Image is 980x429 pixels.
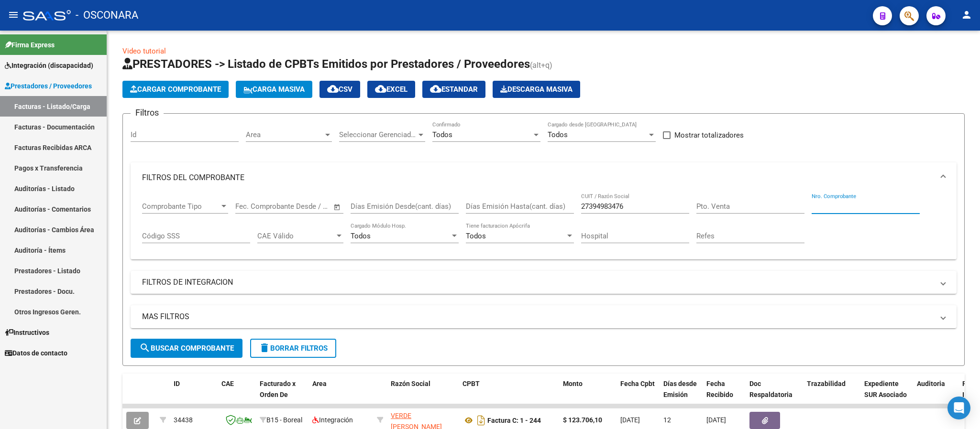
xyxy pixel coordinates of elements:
mat-icon: menu [8,9,19,21]
button: EXCEL [367,81,415,98]
mat-icon: cloud_download [327,83,339,95]
datatable-header-cell: Días desde Emisión [660,374,703,416]
datatable-header-cell: Fecha Recibido [703,374,746,416]
button: Estandar [422,81,485,98]
span: Integración [312,416,353,424]
mat-panel-title: FILTROS DEL COMPROBANTE [142,172,934,183]
strong: Factura C: 1 - 244 [487,417,541,424]
h3: Filtros [131,106,164,119]
mat-expansion-panel-header: MAS FILTROS [131,305,957,328]
datatable-header-cell: Trazabilidad [803,374,860,416]
span: Todos [548,130,568,139]
datatable-header-cell: Razón Social [387,374,459,416]
i: Descargar documento [475,413,487,428]
datatable-header-cell: Expediente SUR Asociado [860,374,913,416]
span: Carga Masiva [243,85,305,94]
span: [DATE] [706,416,726,424]
span: Expediente SUR Asociado [864,380,907,398]
span: Días desde Emisión [663,380,697,398]
span: Area [312,380,327,387]
div: Open Intercom Messenger [947,397,970,419]
span: [DATE] [620,416,640,424]
datatable-header-cell: Facturado x Orden De [256,374,308,416]
button: Buscar Comprobante [131,339,242,358]
app-download-masive: Descarga masiva de comprobantes (adjuntos) [493,81,580,98]
span: Comprobante Tipo [142,202,220,211]
span: Todos [466,232,486,240]
span: 34438 [174,416,193,424]
datatable-header-cell: Auditoria [913,374,958,416]
span: Todos [351,232,371,240]
span: Facturado x Orden De [260,380,296,398]
span: Prestadores / Proveedores [5,81,92,91]
span: Todos [432,130,452,139]
mat-icon: person [961,9,972,21]
span: Trazabilidad [807,380,846,387]
span: Instructivos [5,327,49,338]
strong: $ 123.706,10 [563,416,602,424]
button: CSV [319,81,360,98]
mat-panel-title: FILTROS DE INTEGRACION [142,277,934,288]
span: Datos de contacto [5,348,67,358]
mat-icon: search [139,342,151,354]
span: Area [246,130,323,139]
span: CSV [327,85,352,94]
button: Borrar Filtros [250,339,336,358]
span: Seleccionar Gerenciador [339,130,417,139]
span: Integración (discapacidad) [5,60,93,71]
datatable-header-cell: Doc Respaldatoria [746,374,803,416]
span: Razón Social [391,380,430,387]
mat-icon: cloud_download [375,83,386,95]
span: Borrar Filtros [259,344,328,353]
datatable-header-cell: Fecha Cpbt [617,374,660,416]
span: Mostrar totalizadores [674,129,744,141]
button: Descarga Masiva [493,81,580,98]
span: ID [174,380,180,387]
span: CAE Válido [257,232,335,240]
mat-icon: delete [259,342,270,354]
span: Fecha Recibido [706,380,733,398]
mat-expansion-panel-header: FILTROS DE INTEGRACION [131,271,957,294]
datatable-header-cell: Area [308,374,373,416]
span: - OSCONARA [76,5,138,26]
span: PRESTADORES -> Listado de CPBTs Emitidos por Prestadores / Proveedores [122,57,530,71]
input: End date [275,202,321,211]
span: CAE [221,380,234,387]
div: FILTROS DEL COMPROBANTE [131,193,957,260]
mat-panel-title: MAS FILTROS [142,311,934,322]
button: Carga Masiva [236,81,312,98]
span: EXCEL [375,85,407,94]
mat-expansion-panel-header: FILTROS DEL COMPROBANTE [131,162,957,193]
span: Descarga Masiva [500,85,573,94]
span: Buscar Comprobante [139,344,234,353]
button: Open calendar [332,202,343,213]
span: (alt+q) [530,61,552,70]
span: Monto [563,380,583,387]
span: Estandar [430,85,478,94]
input: Start date [235,202,266,211]
datatable-header-cell: CAE [218,374,256,416]
span: Firma Express [5,40,55,50]
datatable-header-cell: CPBT [459,374,559,416]
span: Doc Respaldatoria [749,380,793,398]
span: B15 - Boreal [266,416,302,424]
datatable-header-cell: Monto [559,374,617,416]
span: CPBT [462,380,480,387]
a: Video tutorial [122,47,166,55]
button: Cargar Comprobante [122,81,229,98]
span: Auditoria [917,380,945,387]
span: 12 [663,416,671,424]
span: Cargar Comprobante [130,85,221,94]
span: Fecha Cpbt [620,380,655,387]
mat-icon: cloud_download [430,83,441,95]
datatable-header-cell: ID [170,374,218,416]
